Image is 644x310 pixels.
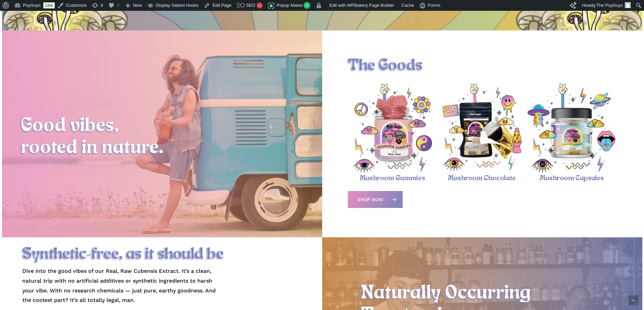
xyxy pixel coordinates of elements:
[21,115,303,159] h2: Good vibes, rooted in nature.
[596,3,623,8] span: The PsyGuys
[437,84,527,173] a: Magic Mushroom Chocolate Bar
[348,191,403,208] a: Shop Now
[348,84,437,173] img: Psychedelic mushroom gummies with vibrant icons and symbols.
[628,295,638,305] a: Back to top
[527,84,616,173] a: Magic Mushroom Capsules
[357,196,383,203] span: Shop Now
[348,56,617,75] h1: The Goods
[22,266,225,305] p: Dive into the good vibes of our Real, Raw Cubensis Extract. It’s a clean, natural trip with no ar...
[348,84,437,173] a: Psychedelic Mushroom Gummies
[448,174,516,182] a: Mushroom Chocolate
[540,174,604,182] a: Mushroom Capsules
[22,246,224,263] span: Synthetic-free, as it should be
[437,84,527,173] img: Psy Guys mushroom chocolate packaging with psychedelic designs.
[257,2,263,8] div: 11
[43,2,55,8] a: Live
[625,2,631,8] img: Avatar photo
[360,174,425,182] a: Mushroom Gummies
[304,2,311,9] span: 4
[527,84,616,173] img: Psychedelic mushroom capsules with colorful illustrations.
